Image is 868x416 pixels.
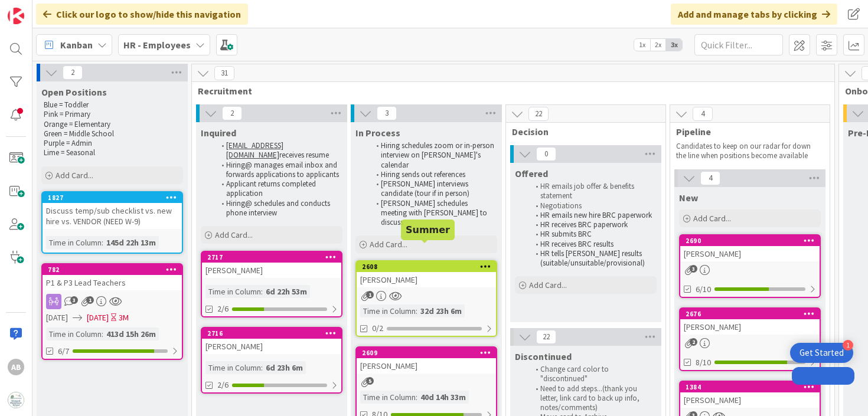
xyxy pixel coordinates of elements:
[36,4,248,25] div: Click our logo to show/hide this navigation
[202,263,341,278] div: [PERSON_NAME]
[58,345,69,358] span: 6/7
[680,309,820,319] div: 2676
[60,38,93,52] span: Kanban
[536,147,556,161] span: 0
[357,348,496,358] div: 2609
[46,312,68,324] span: [DATE]
[201,127,236,139] span: Inquired
[540,239,614,249] span: HR receives BRC results
[202,252,341,278] div: 2717[PERSON_NAME]
[44,138,92,148] span: Purple = Admin
[690,338,697,346] span: 2
[87,312,109,324] span: [DATE]
[205,361,261,374] div: Time in Column
[676,126,815,137] span: Pipeline
[362,263,496,271] div: 2608
[222,106,242,120] span: 2
[217,303,229,315] span: 2/6
[528,107,549,121] span: 22
[679,307,821,371] a: 2676[PERSON_NAME]8/10
[261,285,263,298] span: :
[366,291,374,299] span: 1
[540,210,652,220] span: HR emails new hire BRC paperwork
[366,377,374,385] span: 5
[381,179,470,198] span: [PERSON_NAME] interviews candidate (tour if in person)
[355,127,400,139] span: In Process
[381,140,496,170] span: Hiring schedules zoom or in-person interview on [PERSON_NAME]'s calendar
[103,327,159,340] div: 413d 15h 26m
[416,304,417,317] span: :
[355,260,497,337] a: 2608[PERSON_NAME]Time in Column:32d 23h 6m0/2
[700,171,720,185] span: 4
[43,275,182,290] div: P1 & P3 Lead Teachers
[43,264,182,275] div: 782
[207,253,341,261] div: 2717
[63,65,83,80] span: 2
[680,382,820,408] div: 1384[PERSON_NAME]
[416,391,417,404] span: :
[198,85,820,97] span: Recruitment
[417,391,469,404] div: 40d 14h 33m
[696,283,711,296] span: 6/10
[515,168,548,179] span: Offered
[205,285,261,298] div: Time in Column
[41,191,183,254] a: 1827Discuss temp/sub checklist vs. new hire vs. VENDOR (NEED W-9)Time in Column:145d 22h 13m
[679,192,698,204] span: New
[214,66,234,80] span: 31
[671,4,837,25] div: Add and manage tabs by clicking
[680,392,820,408] div: [PERSON_NAME]
[119,312,129,324] div: 3M
[696,356,711,369] span: 8/10
[70,296,78,304] span: 3
[226,179,318,198] span: Applicant returns completed application
[680,382,820,392] div: 1384
[357,348,496,374] div: 2609[PERSON_NAME]
[201,251,342,317] a: 2717[PERSON_NAME]Time in Column:6d 22h 53m2/6
[226,140,283,160] a: [EMAIL_ADDRESS][DOMAIN_NAME]
[226,160,339,179] span: Hiring@ manages email inbox and forwards applications to applicants
[650,39,666,51] span: 2x
[44,119,110,129] span: Orange = Elementary
[406,224,450,235] h5: Summer
[357,358,496,374] div: [PERSON_NAME]
[56,170,93,181] span: Add Card...
[202,328,341,339] div: 2716
[680,235,820,261] div: 2690[PERSON_NAME]
[86,296,94,304] span: 1
[261,361,263,374] span: :
[8,359,24,375] div: AB
[634,39,650,51] span: 1x
[48,194,182,202] div: 1827
[360,391,416,404] div: Time in Column
[8,392,24,408] img: avatar
[370,239,407,250] span: Add Card...
[680,246,820,261] div: [PERSON_NAME]
[529,182,655,201] li: HR emails job offer & benefits statement
[529,365,655,384] li: Change card color to "discontinued"
[44,100,89,110] span: Blue = Toddler
[357,272,496,287] div: [PERSON_NAME]
[676,142,815,161] p: Candidates to keep on our radar for down the line when positions become available
[43,203,182,229] div: Discuss temp/sub checklist vs. new hire vs. VENDOR (NEED W-9)
[263,285,310,298] div: 6d 22h 53m
[263,361,306,374] div: 6d 23h 6m
[377,106,397,120] span: 3
[8,8,24,24] img: Visit kanbanzone.com
[686,310,820,318] div: 2676
[103,236,159,249] div: 145d 22h 13m
[666,39,682,51] span: 3x
[693,213,731,224] span: Add Card...
[201,327,342,394] a: 2716[PERSON_NAME]Time in Column:6d 23h 6m2/6
[529,280,567,290] span: Add Card...
[357,261,496,287] div: 2608[PERSON_NAME]
[217,379,229,391] span: 2/6
[790,343,853,363] div: Open Get Started checklist, remaining modules: 1
[202,339,341,354] div: [PERSON_NAME]
[381,169,465,179] span: Hiring sends out references
[694,34,783,55] input: Quick Filter...
[679,234,821,298] a: 2690[PERSON_NAME]6/10
[48,266,182,274] div: 782
[207,329,341,338] div: 2716
[102,236,103,249] span: :
[680,235,820,246] div: 2690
